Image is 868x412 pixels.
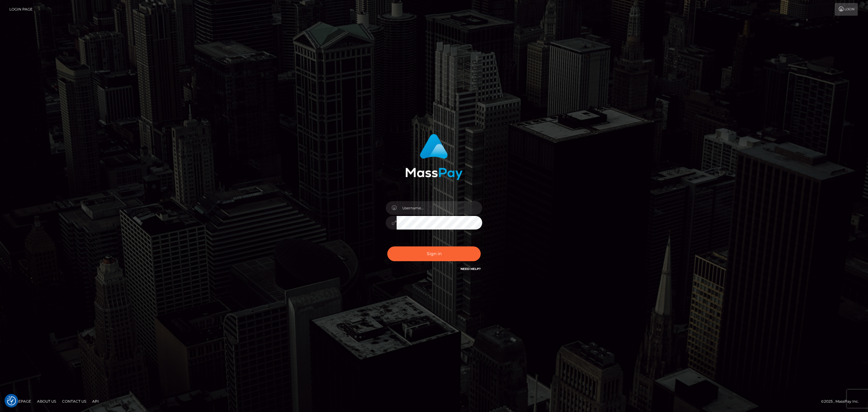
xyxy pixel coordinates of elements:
[461,267,481,271] a: Need Help?
[387,246,481,261] button: Sign in
[821,398,863,405] div: © 2025 , MassPay Inc.
[60,397,89,406] a: Contact Us
[397,201,482,215] input: Username...
[7,396,16,405] img: Revisit consent button
[7,396,16,405] button: Consent Preferences
[7,397,33,406] a: Homepage
[405,134,463,180] img: MassPay Login
[9,3,33,16] a: Login Page
[35,397,58,406] a: About Us
[835,3,858,16] a: Login
[90,397,101,406] a: API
